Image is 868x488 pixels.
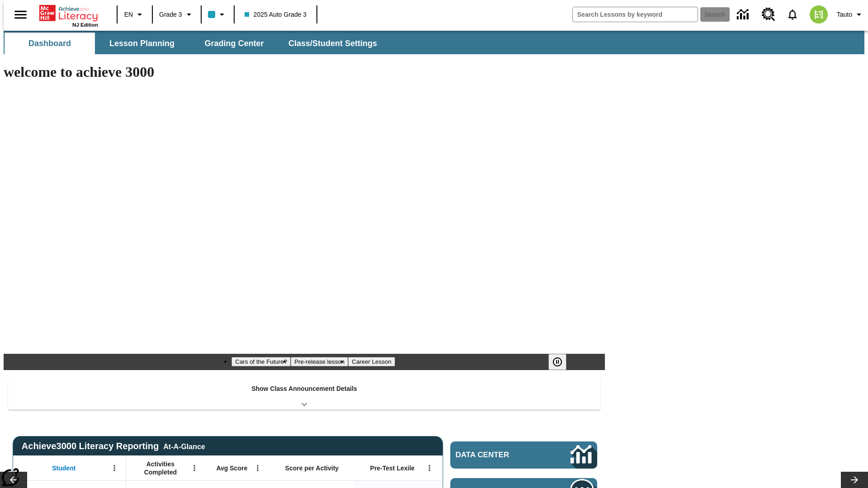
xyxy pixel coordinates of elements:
button: Pause [548,354,566,370]
h1: welcome to achieve 3000 [4,64,605,80]
div: Home [39,3,98,28]
a: Home [39,4,98,22]
span: NJ Edition [72,22,98,28]
button: Language: EN, Select a language [120,6,149,23]
div: Pause [548,354,576,370]
span: Grade 3 [159,10,182,19]
a: Data Center [450,441,597,469]
button: Profile/Settings [833,6,868,23]
button: Class/Student Settings [281,33,384,54]
button: Open Menu [108,461,121,475]
span: Student [52,464,75,472]
button: Slide 2 Pre-release lesson [291,357,348,366]
button: Dashboard [5,33,95,54]
button: Class color is light blue. Change class color [204,6,231,23]
button: Open Menu [251,461,264,475]
button: Slide 1 Cars of the Future? [231,357,291,366]
span: Data Center [456,450,540,460]
button: Open side menu [7,1,34,28]
a: Data Center [731,2,756,27]
span: Score per Activity [285,464,339,472]
button: Lesson Planning [97,33,187,54]
input: search field [573,7,698,22]
button: Lesson carousel, Next [841,472,868,488]
button: Open Menu [423,461,436,475]
button: Select a new avatar [804,3,833,26]
div: SubNavbar [4,33,385,54]
p: Show Class Announcement Details [251,384,357,394]
img: avatar image [810,5,828,23]
span: Avg Score [216,464,247,472]
span: Achieve3000 Literacy Reporting [22,441,205,451]
span: EN [124,10,133,19]
button: Open Menu [188,461,201,475]
span: 2025 Auto Grade 3 [245,10,307,19]
span: Activities Completed [131,460,190,476]
div: Show Class Announcement Details [8,379,600,410]
button: Grade: Grade 3, Select a grade [156,6,198,23]
button: Grading Center [189,33,279,54]
a: Notifications [781,3,804,26]
div: At-A-Glance [163,441,205,451]
div: SubNavbar [4,31,864,54]
span: Tauto [837,10,852,19]
a: Resource Center, Will open in new tab [756,2,781,27]
span: Pre-Test Lexile [370,464,415,472]
button: Slide 3 Career Lesson [348,357,395,366]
